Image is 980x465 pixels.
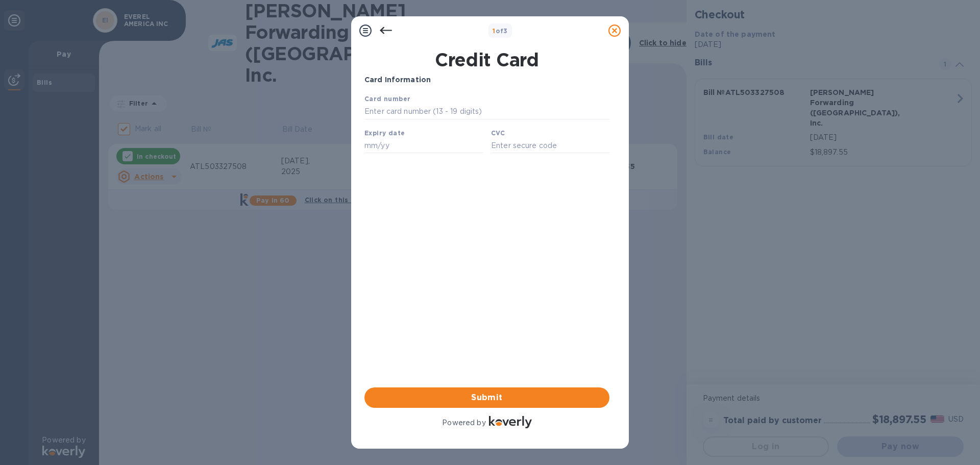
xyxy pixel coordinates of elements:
h1: Credit Card [360,49,614,70]
span: Submit [373,391,601,404]
iframe: Your browser does not support iframes [364,93,609,156]
button: Submit [364,387,609,408]
span: 1 [493,27,495,35]
p: Powered by [442,418,485,428]
b: of 3 [493,27,508,35]
img: Logo [489,416,532,428]
b: Card Information [364,76,431,84]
